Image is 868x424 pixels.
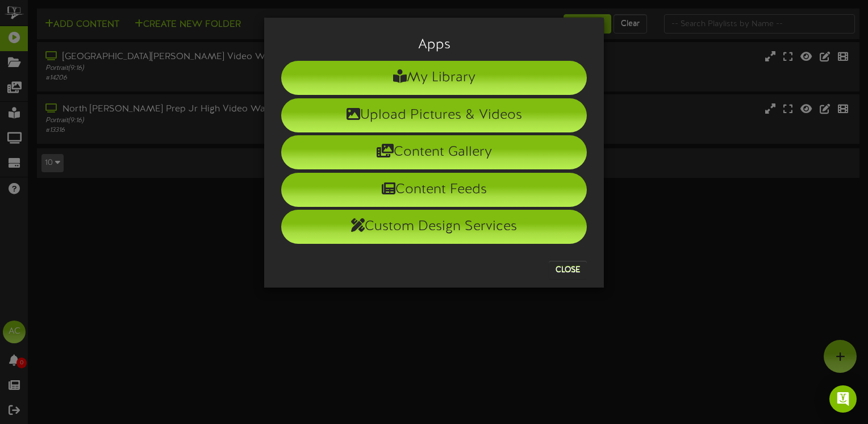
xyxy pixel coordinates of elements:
[281,38,587,52] h3: Apps
[281,173,587,207] li: Content Feeds
[549,261,587,279] button: Close
[281,135,587,169] li: Content Gallery
[829,385,857,413] div: Open Intercom Messenger
[281,61,587,95] li: My Library
[281,98,587,132] li: Upload Pictures & Videos
[281,210,587,244] li: Custom Design Services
